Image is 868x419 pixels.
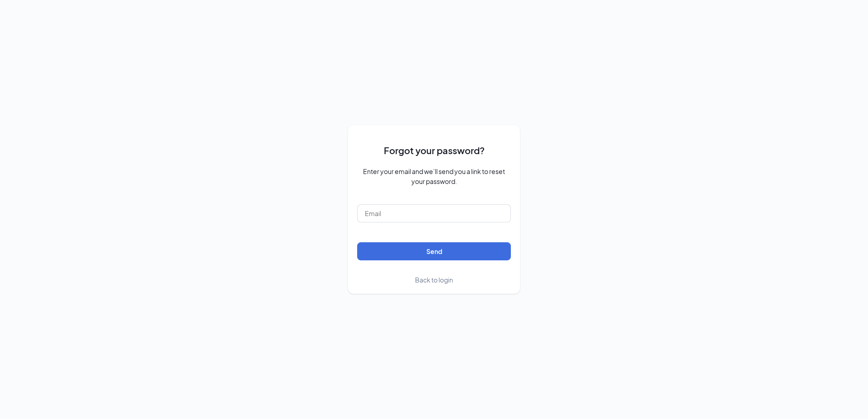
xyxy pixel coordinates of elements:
span: Back to login [415,276,453,284]
button: Send [357,242,511,260]
input: Email [357,204,511,222]
span: Forgot your password? [384,143,485,157]
a: Back to login [415,275,453,285]
span: Enter your email and we’ll send you a link to reset your password. [357,166,511,186]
